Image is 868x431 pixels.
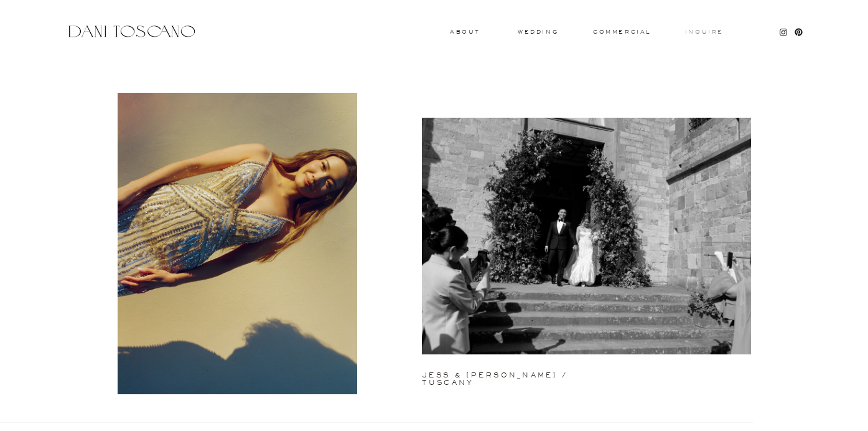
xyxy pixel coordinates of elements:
a: wedding [518,29,558,34]
a: commercial [593,29,650,34]
a: jess & [PERSON_NAME] / tuscany [422,372,616,377]
a: About [450,29,477,34]
a: Inquire [684,29,724,36]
